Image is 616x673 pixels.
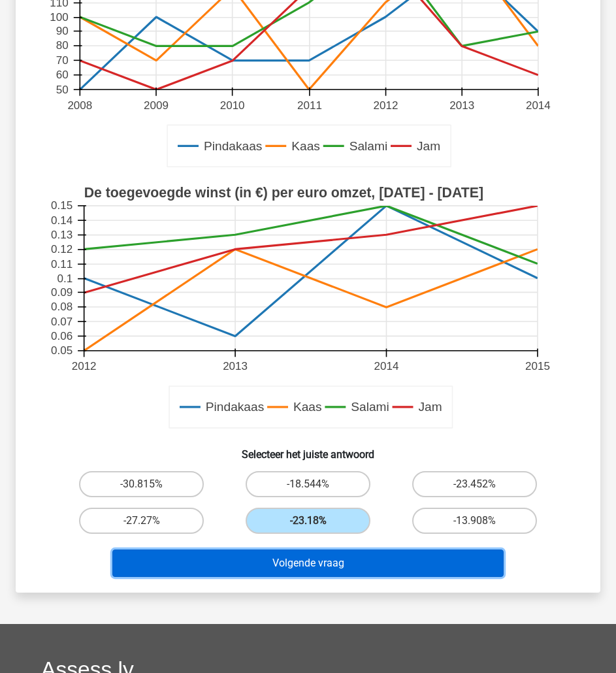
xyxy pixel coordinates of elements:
button: Volgende vraag [112,550,504,577]
text: 50 [56,84,69,96]
text: Jam [419,401,442,414]
text: Pindakaas [206,401,264,414]
text: 2015 [526,360,551,372]
label: -23.18% [246,508,370,534]
text: Kaas [293,401,322,414]
text: 0.08 [51,301,73,313]
text: 80 [56,40,69,52]
label: -18.544% [246,471,370,497]
text: De toegevoegde winst (in €) per euro omzet, [DATE] - [DATE] [84,185,484,201]
text: 2013 [223,360,248,372]
text: 0.12 [51,243,73,255]
label: -13.908% [412,508,537,534]
text: 2008 [67,99,92,112]
text: 2010 [220,99,245,112]
text: 2014 [374,360,399,372]
h6: Selecteer het juiste antwoord [37,438,579,461]
text: 2012 [72,360,97,372]
text: 100 [50,11,68,24]
text: Salami [349,139,388,153]
text: 0.1 [57,272,73,285]
label: -27.27% [79,508,204,534]
text: 0.11 [51,258,73,271]
text: 0.05 [51,344,73,357]
text: 70 [56,54,69,67]
label: -30.815% [79,471,204,497]
text: 2011 [297,99,322,112]
text: 2014 [526,99,551,112]
text: 2012 [374,99,398,112]
text: Jam [417,139,440,153]
text: Kaas [291,139,320,153]
label: -23.452% [412,471,537,497]
text: 0.13 [51,229,73,241]
text: 90 [56,25,69,37]
text: 0.07 [51,316,73,328]
text: 2013 [449,99,474,112]
text: 0.09 [51,286,73,299]
text: Pindakaas [204,139,262,153]
text: Salami [351,401,390,414]
text: 2009 [144,99,169,112]
text: 0.14 [51,214,73,227]
text: 0.06 [51,330,73,342]
text: 0.15 [51,199,73,212]
text: 60 [56,69,69,81]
